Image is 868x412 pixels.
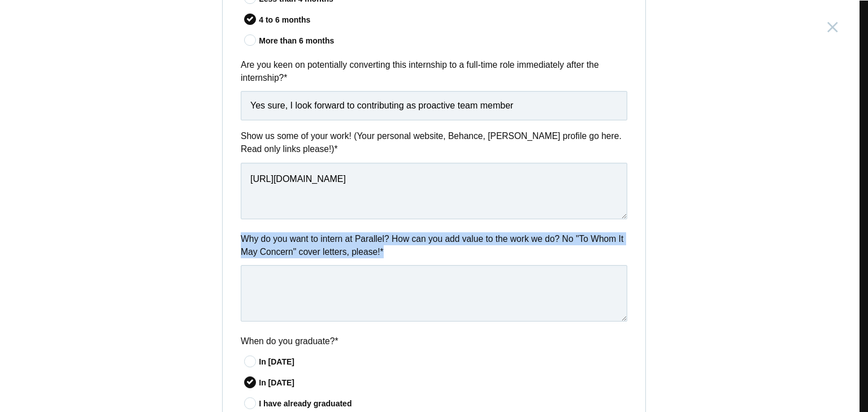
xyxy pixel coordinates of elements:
label: Show us some of your work! (Your personal website, Behance, [PERSON_NAME] profile go here. Read o... [241,129,627,156]
label: Why do you want to intern at Parallel? How can you add value to the work we do? No "To Whom It Ma... [241,232,627,259]
label: When do you graduate? [241,335,627,348]
div: In [DATE] [259,377,627,389]
div: I have already graduated [259,398,627,410]
div: In [DATE] [259,356,627,368]
div: More than 6 months [259,35,627,47]
div: 4 to 6 months [259,14,627,26]
label: Are you keen on potentially converting this internship to a full-time role immediately after the ... [241,58,627,85]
